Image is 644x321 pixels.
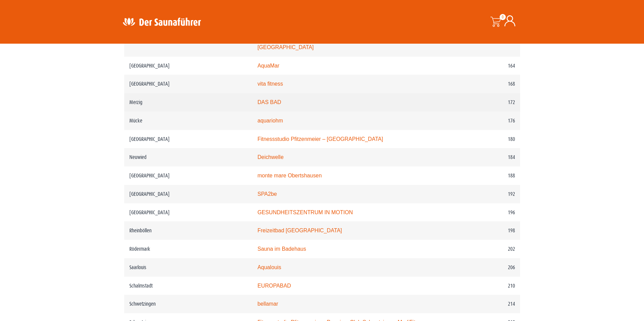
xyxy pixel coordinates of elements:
[124,130,253,148] td: [GEOGRAPHIC_DATA]
[124,148,253,166] td: Neuwied
[124,203,253,222] td: [GEOGRAPHIC_DATA]
[257,191,277,197] a: SPA2be
[445,185,520,203] td: 192
[257,283,291,289] a: EUROPABAD
[124,93,253,112] td: Merzig
[257,264,281,270] a: Aqualouis
[124,258,253,277] td: Saarlouis
[257,118,283,123] a: aquariohm
[124,277,253,295] td: Schalmstadt
[445,93,520,112] td: 172
[257,36,383,50] a: Fitnessstudio Pfitzenmeier – [GEOGRAPHIC_DATA] [GEOGRAPHIC_DATA]
[257,228,342,233] a: Freizeitbad [GEOGRAPHIC_DATA]
[257,99,281,105] a: DAS BAD
[445,295,520,313] td: 214
[500,14,506,20] span: 0
[445,258,520,277] td: 206
[445,75,520,93] td: 168
[124,75,253,93] td: [GEOGRAPHIC_DATA]
[257,209,353,215] a: GESUNDHEITSZENTRUM IN MOTION
[257,63,279,69] a: AquaMar
[445,57,520,75] td: 164
[124,185,253,203] td: [GEOGRAPHIC_DATA]
[257,246,306,252] a: Sauna im Badehaus
[445,203,520,222] td: 196
[124,112,253,130] td: Mücke
[124,166,253,185] td: [GEOGRAPHIC_DATA]
[445,112,520,130] td: 176
[124,221,253,240] td: Rheinböllen
[445,166,520,185] td: 188
[124,295,253,313] td: Schwetzingen
[257,173,321,178] a: monte mare Obertshausen
[257,301,278,307] a: bellamar
[257,81,283,87] a: vita fitness
[124,240,253,258] td: Rödermark
[124,57,253,75] td: [GEOGRAPHIC_DATA]
[445,221,520,240] td: 198
[445,130,520,148] td: 180
[257,154,284,160] a: Deichwelle
[257,136,383,142] a: Fitnessstudio Pfitzenmeier – [GEOGRAPHIC_DATA]
[445,148,520,166] td: 184
[445,277,520,295] td: 210
[445,240,520,258] td: 202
